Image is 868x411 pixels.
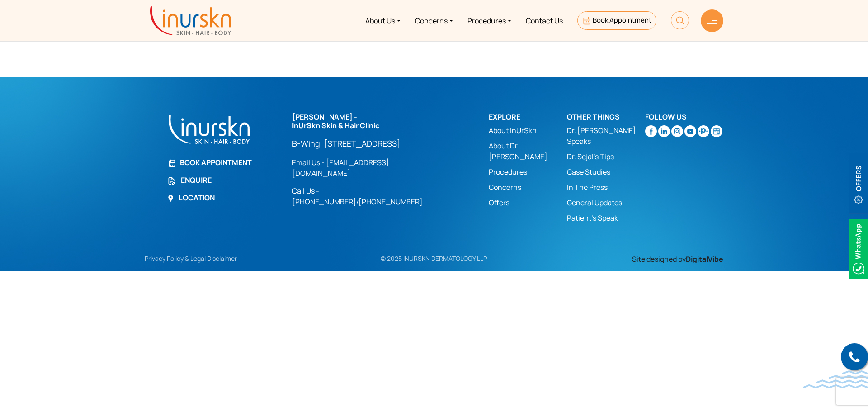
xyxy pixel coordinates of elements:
img: inurskn-footer-logo [167,113,251,146]
a: Procedures [489,166,567,177]
img: sejal-saheta-dermatologist [698,125,709,137]
img: linkedin [658,125,670,137]
a: General Updates [567,197,645,208]
a: Privacy Policy & Legal Disclaimer [145,254,241,263]
img: Skin-and-Hair-Clinic [711,125,722,137]
img: bluewave [803,370,868,388]
span: Book Appointment [593,15,651,25]
a: Procedures [460,4,519,37]
a: Call Us - [PHONE_NUMBER] [292,186,356,207]
h2: Explore [489,113,567,121]
a: Contact Us [519,4,570,37]
span: DigitalVibe [686,254,723,264]
img: Location [167,195,174,202]
div: / [292,113,478,207]
a: Dr. [PERSON_NAME] Speaks [567,125,645,147]
a: Location [167,192,281,203]
img: offerBt [849,153,868,213]
h2: [PERSON_NAME] - InUrSkn Skin & Hair Clinic [292,113,442,130]
img: facebook [645,125,657,137]
img: Enquire [167,176,176,185]
img: hamLine.svg [707,18,717,24]
a: In The Press [567,182,645,193]
a: Dr. Sejal's Tips [567,151,645,162]
a: About Us [358,4,408,37]
h2: Other Things [567,113,645,121]
a: Concerns [408,4,460,37]
img: instagram [671,125,683,137]
h2: Follow Us [645,113,723,121]
a: Offers [489,197,567,208]
a: Enquire [167,175,281,185]
a: About InUrSkn [489,125,567,136]
img: inurskn-logo [150,6,231,35]
a: Concerns [489,182,567,193]
a: Book Appointment [577,11,656,30]
a: Case Studies [567,166,645,177]
a: Whatsappicon [849,243,868,253]
a: Patient’s Speak [567,212,645,223]
div: Site designed by [532,254,729,264]
img: youtube [684,125,696,137]
a: Email Us - [EMAIL_ADDRESS][DOMAIN_NAME] [292,157,442,179]
img: Book Appointment [167,159,175,167]
img: Whatsappicon [849,219,868,279]
a: Book Appointment [167,157,281,168]
a: [PHONE_NUMBER] [359,197,423,207]
div: © 2025 INURSKN DERMATOLOGY LLP [341,254,527,263]
a: About Dr. [PERSON_NAME] [489,140,567,162]
img: HeaderSearch [671,11,689,29]
a: B-Wing, [STREET_ADDRESS] [292,138,442,149]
